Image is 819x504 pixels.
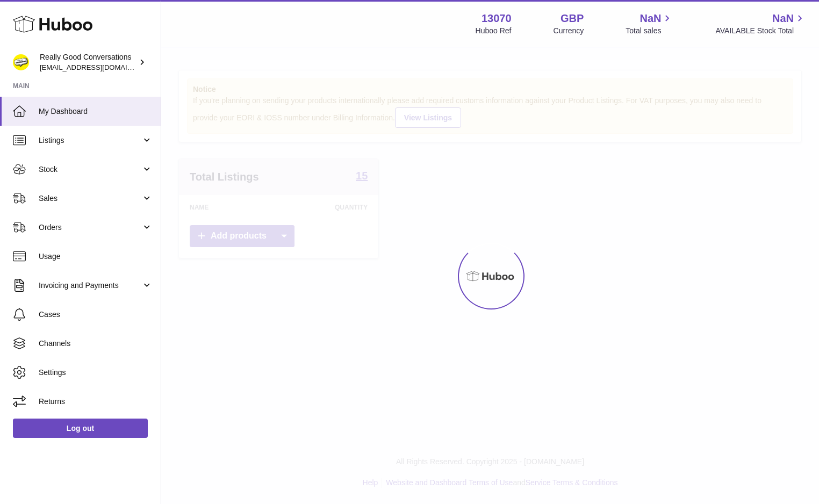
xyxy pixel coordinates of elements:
span: Stock [39,164,141,175]
span: NaN [640,11,661,26]
span: Invoicing and Payments [39,280,141,291]
div: Currency [554,26,584,36]
span: NaN [772,11,794,26]
span: [EMAIL_ADDRESS][DOMAIN_NAME] [40,63,158,71]
a: Log out [13,419,148,438]
span: Total sales [626,26,673,36]
span: Orders [39,222,141,233]
span: Returns [39,397,153,407]
strong: 13070 [482,11,512,26]
span: Cases [39,309,153,320]
span: Settings [39,368,153,378]
span: Channels [39,339,153,349]
a: NaN AVAILABLE Stock Total [715,11,806,36]
div: Really Good Conversations [40,52,136,73]
strong: GBP [561,11,584,26]
span: AVAILABLE Stock Total [715,26,806,36]
a: NaN Total sales [626,11,673,36]
img: hello@reallygoodconversations.co [13,54,29,70]
span: Usage [39,251,153,262]
span: My Dashboard [39,106,153,117]
div: Huboo Ref [476,26,512,36]
span: Sales [39,193,141,204]
span: Listings [39,135,141,146]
